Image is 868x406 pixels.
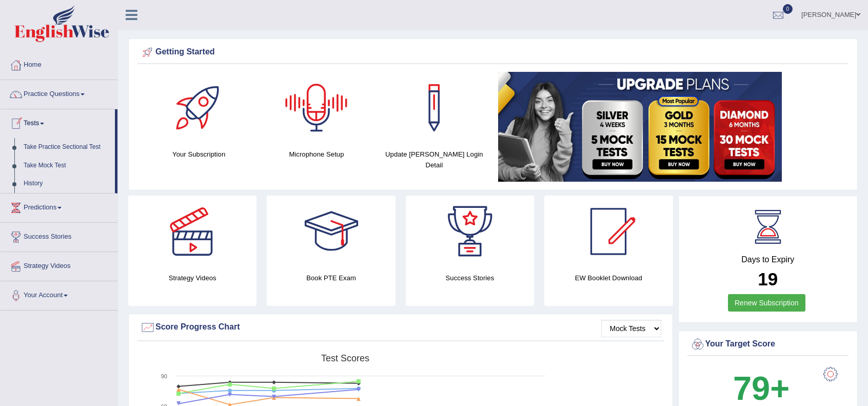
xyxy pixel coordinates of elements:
a: Tests [1,109,115,135]
div: Your Target Score [690,337,846,352]
h4: Your Subscription [145,149,252,160]
h4: Update [PERSON_NAME] Login Detail [381,149,488,170]
a: Home [1,51,117,76]
h4: Microphone Setup [263,149,370,160]
tspan: Test scores [321,353,369,363]
a: Renew Subscription [728,294,805,312]
span: 0 [783,4,793,14]
a: Practice Questions [1,80,117,106]
div: Getting Started [140,45,846,60]
b: 19 [758,269,778,289]
a: Your Account [1,281,117,307]
a: Predictions [1,194,117,219]
a: History [19,175,115,193]
h4: EW Booklet Download [544,273,673,283]
text: 90 [161,373,167,379]
img: small5.jpg [498,72,782,182]
div: Score Progress Chart [140,320,661,335]
a: Take Mock Test [19,157,115,175]
a: Success Stories [1,223,117,248]
a: Strategy Videos [1,252,117,278]
a: Take Practice Sectional Test [19,138,115,157]
h4: Strategy Videos [128,273,257,283]
h4: Book PTE Exam [267,273,395,283]
h4: Success Stories [406,273,534,283]
h4: Days to Expiry [690,255,846,264]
